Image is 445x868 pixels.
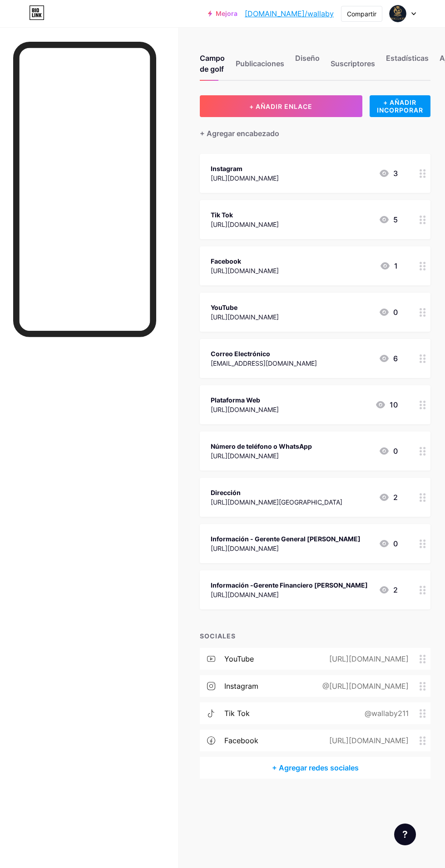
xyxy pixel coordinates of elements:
[211,359,317,367] font: [EMAIL_ADDRESS][DOMAIN_NAME]
[389,5,406,22] img: Ualabí
[236,59,284,68] font: Publicaciones
[365,709,409,718] font: @wallaby211
[211,350,270,358] font: Correo Electrónico
[200,129,279,138] font: + Agregar encabezado
[393,585,398,594] font: 2
[211,581,368,589] font: Información -Gerente Financiero [PERSON_NAME]
[211,165,242,172] font: Instagram
[211,313,279,321] font: [URL][DOMAIN_NAME]
[329,736,409,745] font: [URL][DOMAIN_NAME]
[295,54,320,63] font: Diseño
[211,591,279,598] font: [URL][DOMAIN_NAME]
[393,493,398,502] font: 2
[331,59,375,68] font: Suscriptores
[224,654,254,663] font: YouTube
[211,396,260,404] font: Plataforma Web
[211,257,241,265] font: Facebook
[211,489,241,496] font: Dirección
[329,654,409,663] font: [URL][DOMAIN_NAME]
[386,54,429,63] font: Estadísticas
[393,354,398,363] font: 6
[216,10,237,17] font: Mejora
[211,267,279,275] font: [URL][DOMAIN_NAME]
[249,103,312,110] font: + AÑADIR ENLACE
[322,682,409,691] font: @[URL][DOMAIN_NAME]
[211,498,342,506] font: [URL][DOMAIN_NAME][GEOGRAPHIC_DATA]
[393,169,398,178] font: 3
[200,632,236,640] font: SOCIALES
[200,95,362,117] button: + AÑADIR ENLACE
[272,763,359,772] font: + Agregar redes sociales
[211,304,237,311] font: YouTube
[394,261,398,270] font: 1
[211,211,233,219] font: Tik Tok
[377,98,423,114] font: + AÑADIR INCORPORAR
[347,10,376,18] font: Compartir
[393,539,398,548] font: 0
[245,9,334,18] font: [DOMAIN_NAME]/wallaby
[245,8,334,19] a: [DOMAIN_NAME]/wallaby
[211,221,279,228] font: [URL][DOMAIN_NAME]
[211,174,279,182] font: [URL][DOMAIN_NAME]
[224,736,258,745] font: Facebook
[211,544,279,552] font: [URL][DOMAIN_NAME]
[211,442,312,450] font: Número de teléfono o WhatsApp
[224,709,250,718] font: Tik Tok
[211,406,279,413] font: [URL][DOMAIN_NAME]
[200,54,225,74] font: Campo de golf
[393,446,398,456] font: 0
[393,215,398,224] font: 5
[211,452,279,460] font: [URL][DOMAIN_NAME]
[393,308,398,317] font: 0
[211,535,361,543] font: Información - Gerente General [PERSON_NAME]
[390,400,398,409] font: 10
[224,682,258,691] font: Instagram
